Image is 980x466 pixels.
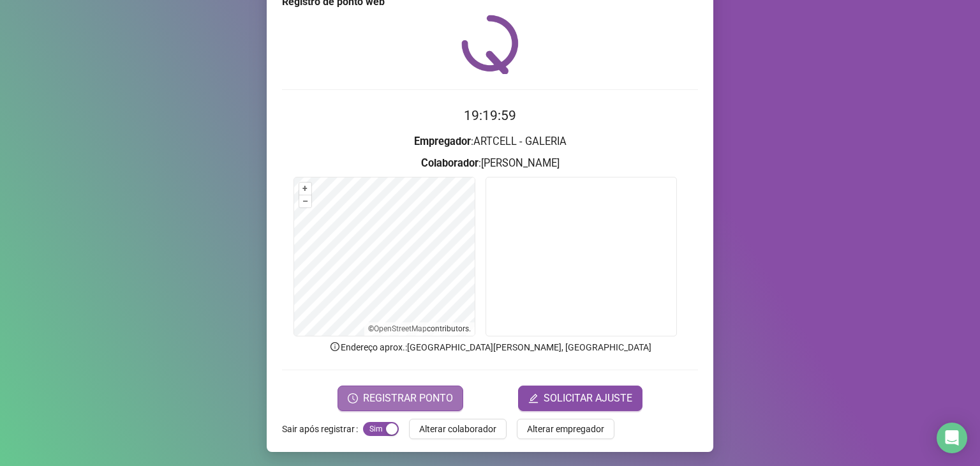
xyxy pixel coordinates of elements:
button: Alterar colaborador [409,419,507,439]
label: Sair após registrar [282,419,363,439]
span: SOLICITAR AJUSTE [544,391,632,406]
span: REGISTRAR PONTO [363,391,453,406]
span: Alterar empregador [527,422,604,436]
button: Alterar empregador [517,419,614,439]
img: QRPoint [461,15,519,74]
button: REGISTRAR PONTO [338,386,463,411]
h3: : [PERSON_NAME] [282,155,698,172]
li: © contributors. [368,324,471,333]
span: clock-circle [348,393,358,403]
button: + [299,183,311,195]
span: Alterar colaborador [419,422,496,436]
h3: : ARTCELL - GALERIA [282,133,698,150]
span: info-circle [329,341,341,352]
strong: Colaborador [421,157,479,169]
strong: Empregador [414,135,471,147]
button: editSOLICITAR AJUSTE [518,386,642,411]
a: OpenStreetMap [374,324,427,333]
button: – [299,195,311,207]
span: edit [528,393,538,403]
p: Endereço aprox. : [GEOGRAPHIC_DATA][PERSON_NAME], [GEOGRAPHIC_DATA] [282,340,698,354]
div: Open Intercom Messenger [937,423,967,453]
time: 19:19:59 [464,108,516,123]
